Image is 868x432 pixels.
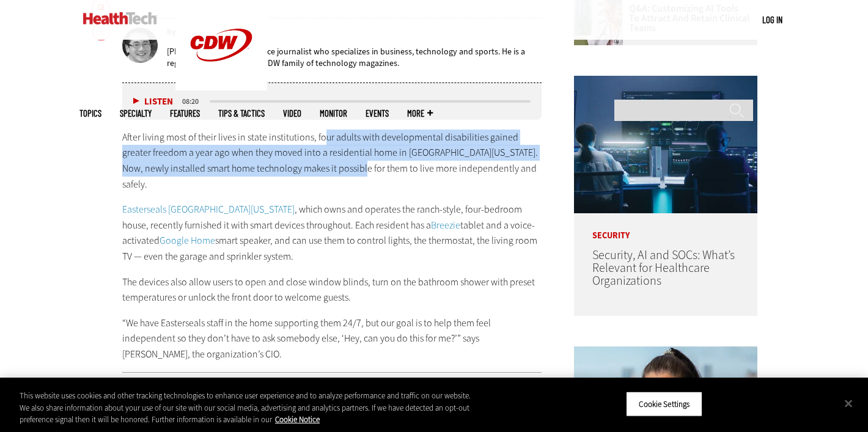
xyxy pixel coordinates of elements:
div: User menu [762,13,782,26]
span: Specialty [120,109,152,118]
p: “We have Easterseals staff in the home supporting them 24/7, but our goal is to help them feel in... [122,315,542,362]
div: This website uses cookies and other tracking technologies to enhance user experience and to analy... [20,390,477,426]
a: Features [170,109,200,118]
span: Topics [79,109,101,118]
a: Video [283,109,301,118]
a: Breezie [431,219,460,232]
a: Events [366,109,389,118]
a: Log in [762,14,782,25]
a: MonITor [320,109,347,118]
a: Google Home [160,234,215,247]
span: More [407,109,433,118]
button: Close [835,390,862,417]
a: CDW [175,81,267,93]
p: After living most of their lives in state institutions, four adults with developmental disabiliti... [122,130,542,192]
p: Security [574,213,757,240]
p: , which owns and operates the ranch-style, four-bedroom house, recently furnished it with smart d... [122,202,542,264]
button: Cookie Settings [626,391,702,417]
p: The devices also allow users to open and close window blinds, turn on the bathroom shower with pr... [122,274,542,306]
a: More information about your privacy [275,414,320,425]
img: security team in high-tech computer room [574,76,757,213]
a: Easterseals [GEOGRAPHIC_DATA][US_STATE] [122,203,295,216]
a: Security, AI and SOCs: What’s Relevant for Healthcare Organizations [592,247,735,289]
a: Tips & Tactics [218,109,265,118]
img: Home [83,12,157,24]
